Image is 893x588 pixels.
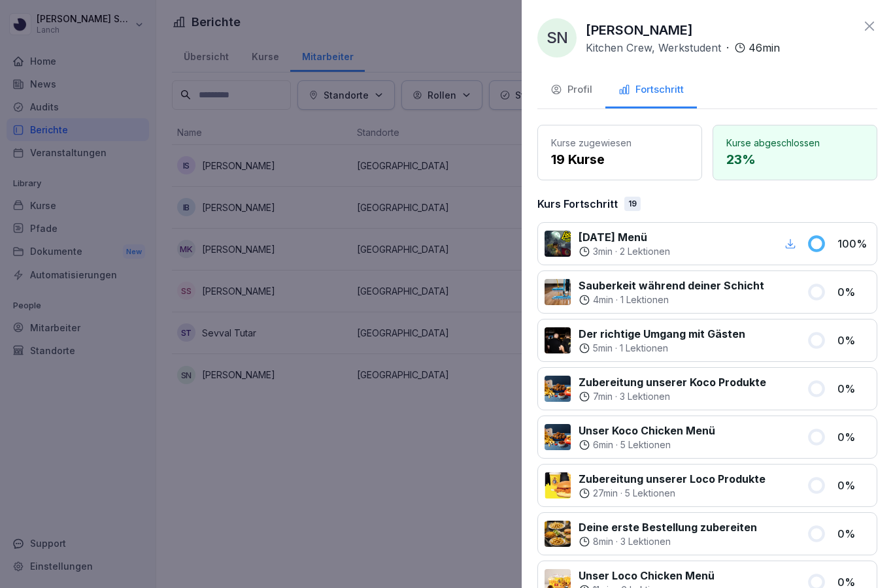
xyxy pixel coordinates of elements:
[837,236,870,252] p: 100 %
[579,326,745,342] p: Der richtige Umgang mit Gästen
[618,82,684,97] div: Fortschritt
[579,535,757,548] div: ·
[593,245,613,258] p: 3 min
[620,438,671,451] p: 5 Lektionen
[579,471,766,487] p: Zubereitung unserer Loco Produkte
[579,390,766,403] div: ·
[550,82,592,97] div: Profil
[605,73,697,108] button: Fortschritt
[537,73,605,108] button: Profil
[837,381,870,397] p: 0 %
[726,136,864,150] p: Kurse abgeschlossen
[586,40,780,56] div: ·
[537,18,577,57] div: SN
[579,374,766,390] p: Zubereitung unserer Koco Produkte
[579,487,766,500] div: ·
[586,20,693,40] p: [PERSON_NAME]
[620,293,669,306] p: 1 Lektionen
[837,478,870,493] p: 0 %
[593,535,613,548] p: 8 min
[593,487,618,500] p: 27 min
[579,519,757,535] p: Deine erste Bestellung zubereiten
[624,197,641,211] div: 19
[579,423,715,438] p: Unser Koco Chicken Menü
[551,136,688,150] p: Kurse zugewiesen
[837,429,870,445] p: 0 %
[620,390,670,403] p: 3 Lektionen
[579,293,764,306] div: ·
[749,40,780,56] p: 46 min
[579,568,715,583] p: Unser Loco Chicken Menü
[551,150,688,169] p: 19 Kurse
[579,229,670,245] p: [DATE] Menü
[537,196,618,212] p: Kurs Fortschritt
[837,333,870,348] p: 0 %
[579,245,670,258] div: ·
[620,245,670,258] p: 2 Lektionen
[579,342,745,355] div: ·
[620,342,668,355] p: 1 Lektionen
[579,438,715,451] div: ·
[586,40,721,56] p: Kitchen Crew, Werkstudent
[593,390,613,403] p: 7 min
[837,284,870,300] p: 0 %
[726,150,864,169] p: 23 %
[579,278,764,293] p: Sauberkeit während deiner Schicht
[593,438,613,451] p: 6 min
[625,487,675,500] p: 5 Lektionen
[620,535,671,548] p: 3 Lektionen
[593,293,613,306] p: 4 min
[837,526,870,542] p: 0 %
[593,342,613,355] p: 5 min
